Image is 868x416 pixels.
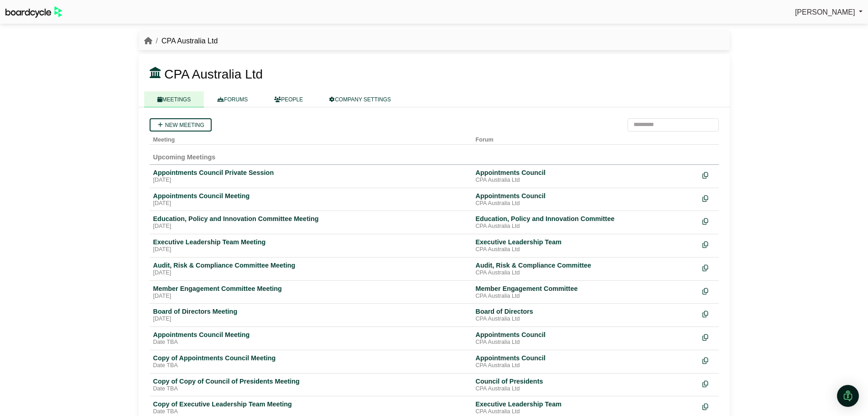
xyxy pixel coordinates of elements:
div: CPA Australia Ltd [476,223,695,230]
div: Appointments Council Private Session [153,169,468,177]
a: Appointments Council CPA Australia Ltd [476,354,695,369]
div: Make a copy [702,192,715,204]
div: Copy of Copy of Council of Presidents Meeting [153,377,468,385]
div: Audit, Risk & Compliance Committee Meeting [153,261,468,269]
a: Appointments Council Private Session [DATE] [153,169,468,184]
a: Member Engagement Committee Meeting [DATE] [153,284,468,300]
div: Make a copy [702,400,715,412]
a: Board of Directors CPA Australia Ltd [476,307,695,323]
a: Executive Leadership Team Meeting [DATE] [153,238,468,253]
div: [DATE] [153,223,468,230]
div: Executive Leadership Team Meeting [153,238,468,246]
a: Appointments Council CPA Australia Ltd [476,331,695,346]
a: Executive Leadership Team CPA Australia Ltd [476,400,695,416]
a: MEETINGS [144,91,204,107]
div: [DATE] [153,293,468,300]
div: Make a copy [702,354,715,366]
div: Education, Policy and Innovation Committee [476,215,695,223]
div: CPA Australia Ltd [476,177,695,184]
div: Make a copy [702,307,715,320]
div: Make a copy [702,331,715,343]
a: [PERSON_NAME] [795,6,863,18]
a: FORUMS [204,91,261,107]
div: Appointments Council [476,192,695,200]
div: [DATE] [153,269,468,277]
div: Education, Policy and Innovation Committee Meeting [153,215,468,223]
a: Appointments Council Meeting [DATE] [153,192,468,207]
div: Make a copy [702,261,715,274]
a: Council of Presidents CPA Australia Ltd [476,377,695,393]
a: Education, Policy and Innovation Committee Meeting [DATE] [153,215,468,230]
div: Date TBA [153,408,468,416]
div: Appointments Council [476,169,695,177]
div: [DATE] [153,200,468,207]
div: Council of Presidents [476,377,695,385]
a: Board of Directors Meeting [DATE] [153,307,468,323]
div: Make a copy [702,377,715,390]
th: Forum [472,132,699,145]
div: CPA Australia Ltd [476,408,695,416]
div: CPA Australia Ltd [476,269,695,277]
div: Open Intercom Messenger [837,385,859,407]
a: Audit, Risk & Compliance Committee CPA Australia Ltd [476,261,695,277]
li: CPA Australia Ltd [152,35,218,47]
div: Member Engagement Committee Meeting [153,284,468,293]
a: COMPANY SETTINGS [316,91,404,107]
div: Copy of Appointments Council Meeting [153,354,468,362]
div: Board of Directors [476,307,695,316]
a: Audit, Risk & Compliance Committee Meeting [DATE] [153,261,468,277]
a: Copy of Copy of Council of Presidents Meeting Date TBA [153,377,468,393]
div: Date TBA [153,385,468,393]
span: CPA Australia Ltd [164,67,263,81]
span: [PERSON_NAME] [795,8,855,16]
td: Upcoming Meetings [150,144,719,164]
a: Copy of Executive Leadership Team Meeting Date TBA [153,400,468,416]
div: Make a copy [702,238,715,250]
a: Education, Policy and Innovation Committee CPA Australia Ltd [476,215,695,230]
div: Make a copy [702,284,715,297]
div: [DATE] [153,246,468,253]
div: Executive Leadership Team [476,238,695,246]
div: Appointments Council Meeting [153,192,468,200]
a: Member Engagement Committee CPA Australia Ltd [476,284,695,300]
div: Appointments Council [476,331,695,339]
div: Date TBA [153,339,468,346]
div: Executive Leadership Team [476,400,695,408]
div: Appointments Council Meeting [153,331,468,339]
nav: breadcrumb [144,35,218,47]
a: New meeting [150,118,212,132]
div: Appointments Council [476,354,695,362]
a: Appointments Council CPA Australia Ltd [476,192,695,207]
div: Copy of Executive Leadership Team Meeting [153,400,468,408]
div: Audit, Risk & Compliance Committee [476,261,695,269]
div: CPA Australia Ltd [476,246,695,253]
div: Board of Directors Meeting [153,307,468,316]
div: CPA Australia Ltd [476,293,695,300]
div: Make a copy [702,169,715,181]
div: Member Engagement Committee [476,284,695,293]
div: CPA Australia Ltd [476,362,695,369]
img: BoardcycleBlackGreen-aaafeed430059cb809a45853b8cf6d952af9d84e6e89e1f1685b34bfd5cb7d64.svg [5,6,62,18]
div: [DATE] [153,316,468,323]
div: CPA Australia Ltd [476,200,695,207]
th: Meeting [150,132,472,145]
div: [DATE] [153,177,468,184]
div: CPA Australia Ltd [476,339,695,346]
a: Appointments Council CPA Australia Ltd [476,169,695,184]
div: Make a copy [702,215,715,227]
div: Date TBA [153,362,468,369]
a: Executive Leadership Team CPA Australia Ltd [476,238,695,253]
a: PEOPLE [261,91,316,107]
div: CPA Australia Ltd [476,385,695,393]
a: Appointments Council Meeting Date TBA [153,331,468,346]
div: CPA Australia Ltd [476,316,695,323]
a: Copy of Appointments Council Meeting Date TBA [153,354,468,369]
